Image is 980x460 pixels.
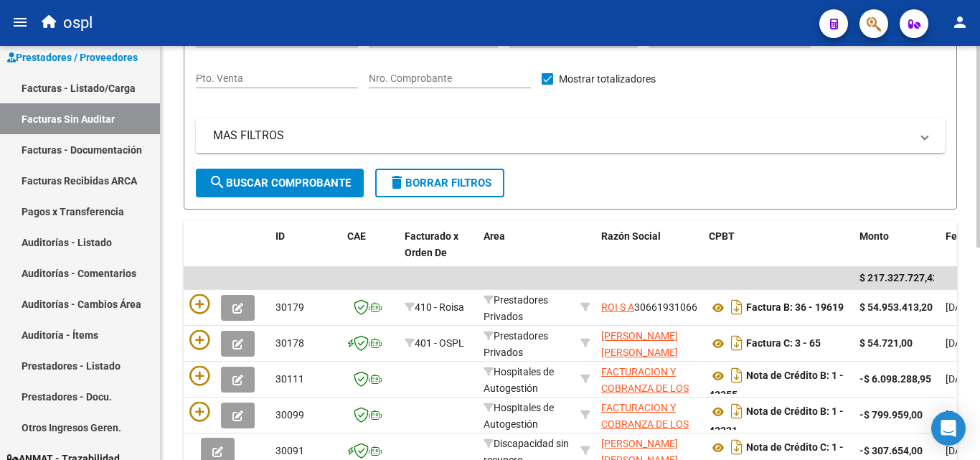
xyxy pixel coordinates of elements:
[196,169,364,197] button: Buscar Comprobante
[946,337,975,349] span: [DATE]
[946,301,975,313] span: [DATE]
[601,400,697,430] div: 30715497456
[746,338,821,349] strong: Factura C: 3 - 65
[478,221,575,284] datatable-header-cell: Area
[859,301,933,313] strong: $ 54.953.413,20
[859,272,938,283] span: $ 217.327.727,42
[601,328,697,358] div: 23256720434
[484,230,505,242] span: Area
[484,402,554,430] span: Hospitales de Autogestión
[746,302,844,314] strong: Factura B: 36 - 19619
[709,406,844,437] strong: Nota de Crédito B: 1 - 43221
[347,230,366,242] span: CAE
[601,364,697,394] div: 30715497456
[946,373,975,385] span: [DATE]
[727,364,746,387] i: Descargar documento
[859,230,889,242] span: Monto
[946,409,975,421] span: [DATE]
[415,337,464,349] span: 401 - OSPL
[341,221,399,284] datatable-header-cell: CAE
[213,128,910,144] mat-panel-title: MAS FILTROS
[727,296,746,319] i: Descargar documento
[859,409,923,421] strong: -$ 799.959,00
[275,373,304,385] span: 30111
[601,299,697,316] div: 30661931066
[559,70,656,88] span: Mostrar totalizadores
[209,174,226,191] mat-icon: search
[275,230,285,242] span: ID
[484,294,548,322] span: Prestadores Privados
[727,400,746,423] i: Descargar documento
[703,221,854,284] datatable-header-cell: CPBT
[484,366,554,394] span: Hospitales de Autogestión
[415,301,464,313] span: 410 - Roisa
[11,14,29,31] mat-icon: menu
[854,221,940,284] datatable-header-cell: Monto
[375,169,504,197] button: Borrar Filtros
[601,366,689,426] span: FACTURACION Y COBRANZA DE LOS EFECTORES PUBLICOS S.E.
[859,373,931,385] strong: -$ 6.098.288,95
[727,436,746,459] i: Descargar documento
[601,330,678,358] span: [PERSON_NAME] [PERSON_NAME]
[405,230,458,258] span: Facturado x Orden De
[601,301,634,313] span: ROI S A
[399,221,478,284] datatable-header-cell: Facturado x Orden De
[196,118,945,153] mat-expansion-panel-header: MAS FILTROS
[275,445,304,456] span: 30091
[601,230,661,242] span: Razón Social
[709,370,844,401] strong: Nota de Crédito B: 1 - 43355
[709,230,735,242] span: CPBT
[388,174,405,191] mat-icon: delete
[931,411,966,446] div: Open Intercom Messenger
[946,445,975,456] span: [DATE]
[859,337,913,349] strong: $ 54.721,00
[209,177,351,189] span: Buscar Comprobante
[275,337,304,349] span: 30178
[275,409,304,421] span: 30099
[484,330,548,358] span: Prestadores Privados
[727,332,746,355] i: Descargar documento
[275,301,304,313] span: 30179
[388,177,491,189] span: Borrar Filtros
[951,14,969,31] mat-icon: person
[270,221,341,284] datatable-header-cell: ID
[859,445,923,456] strong: -$ 307.654,00
[7,50,138,65] span: Prestadores / Proveedores
[63,7,93,39] span: ospl
[595,221,703,284] datatable-header-cell: Razón Social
